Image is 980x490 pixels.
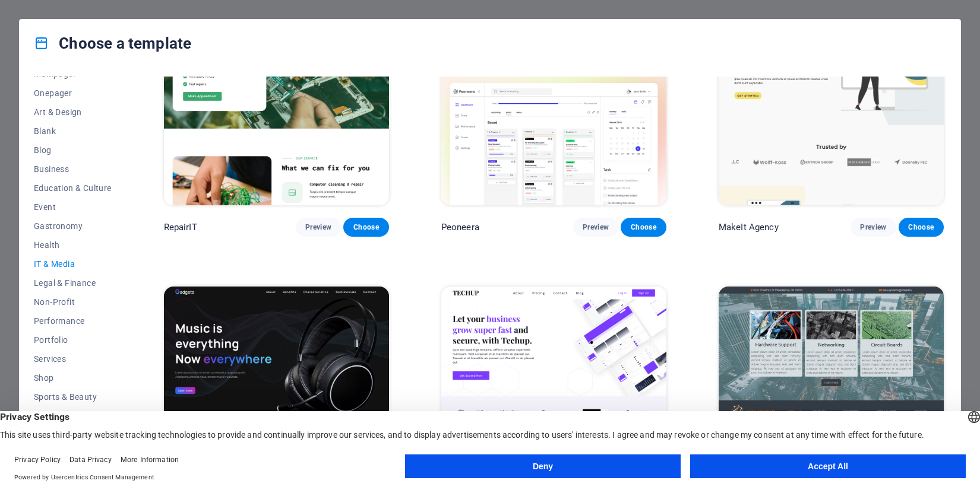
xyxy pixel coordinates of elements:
[34,34,191,53] h4: Choose a template
[34,330,112,349] button: Portfolio
[34,160,112,179] button: Business
[34,183,112,193] span: Education & Culture
[34,202,112,212] span: Event
[719,221,779,233] p: MakeIt Agency
[34,107,112,117] span: Art & Design
[34,126,112,136] span: Blank
[851,218,896,237] button: Preview
[164,221,197,233] p: RepairIT
[34,145,112,155] span: Blog
[34,122,112,141] button: Blank
[34,164,112,174] span: Business
[34,354,112,364] span: Services
[34,311,112,330] button: Performance
[34,259,112,269] span: IT & Media
[34,278,112,288] span: Legal & Finance
[34,335,112,345] span: Portfolio
[34,387,112,406] button: Sports & Beauty
[34,349,112,368] button: Services
[34,273,112,292] button: Legal & Finance
[34,179,112,198] button: Education & Culture
[34,254,112,273] button: IT & Media
[34,373,112,383] span: Shop
[353,222,379,232] span: Choose
[343,218,388,237] button: Choose
[34,103,112,122] button: Art & Design
[34,292,112,311] button: Non-Profit
[34,84,112,103] button: Onepager
[34,240,112,250] span: Health
[305,222,331,232] span: Preview
[860,222,886,232] span: Preview
[34,406,112,425] button: Trades
[34,392,112,402] span: Sports & Beauty
[441,221,479,233] p: Peoneera
[296,218,341,237] button: Preview
[34,316,112,326] span: Performance
[621,218,666,237] button: Choose
[34,297,112,307] span: Non-Profit
[34,217,112,236] button: Gastronomy
[630,222,656,232] span: Choose
[34,221,112,231] span: Gastronomy
[573,218,618,237] button: Preview
[34,141,112,160] button: Blog
[583,222,609,232] span: Preview
[34,198,112,217] button: Event
[34,236,112,254] button: Health
[34,368,112,387] button: Shop
[899,218,944,237] button: Choose
[908,222,934,232] span: Choose
[34,88,112,98] span: Onepager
